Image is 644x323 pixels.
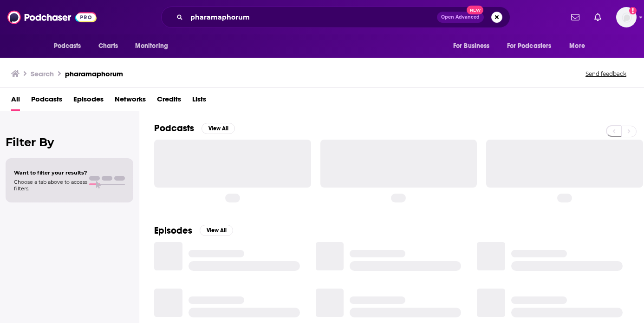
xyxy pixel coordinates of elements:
a: Show notifications dropdown [591,9,605,25]
a: Charts [92,37,124,55]
div: Search podcasts, credits, & more... [161,7,510,28]
svg: Add a profile image [629,7,637,14]
span: Choose a tab above to access filters. [14,179,87,192]
span: Charts [98,40,118,53]
span: Want to filter your results? [14,169,87,176]
button: View All [200,225,233,236]
a: Lists [192,92,206,111]
span: New [467,6,483,14]
a: Credits [157,92,181,111]
span: Podcasts [54,40,81,53]
button: Send feedback [583,70,629,78]
span: For Business [453,40,490,53]
span: Open Advanced [441,15,480,20]
button: open menu [501,37,565,55]
a: PodcastsView All [154,122,235,134]
span: More [569,40,585,53]
a: Show notifications dropdown [567,9,583,25]
span: Logged in as redsetterpr [616,7,637,27]
a: EpisodesView All [154,225,233,236]
button: Show profile menu [616,7,637,27]
button: open menu [447,37,501,55]
h2: Podcasts [154,122,194,134]
a: Podcasts [31,92,62,111]
h3: Search [31,69,54,78]
input: Search podcasts, credits, & more... [187,10,437,25]
img: Podchaser - Follow, Share and Rate Podcasts [7,8,97,26]
img: User Profile [616,7,637,27]
h3: pharamaphorum [65,69,123,78]
h2: Filter By [6,135,133,149]
a: Episodes [73,92,104,111]
a: Networks [115,92,146,111]
button: Open AdvancedNew [437,12,484,23]
span: Monitoring [135,40,168,53]
button: open menu [563,37,597,55]
button: View All [202,123,235,134]
button: open menu [47,37,93,55]
button: open menu [129,37,180,55]
a: All [11,92,20,111]
h2: Episodes [154,225,192,236]
span: For Podcasters [507,40,552,53]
